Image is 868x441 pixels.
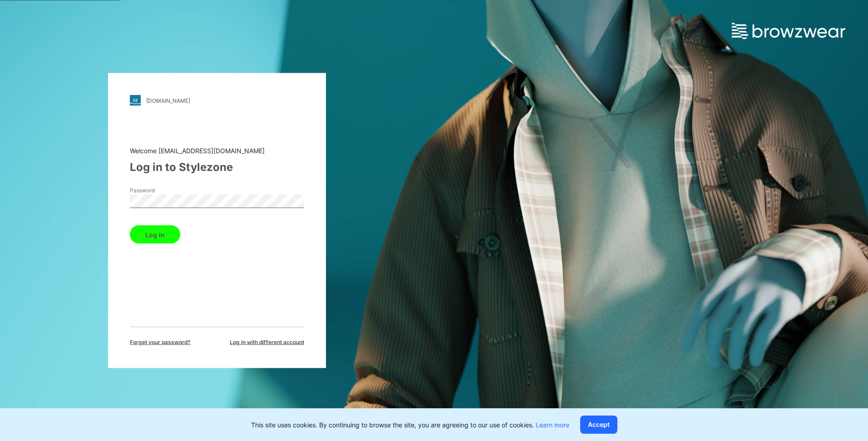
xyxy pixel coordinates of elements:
img: browzwear-logo.e42bd6dac1945053ebaf764b6aa21510.svg [732,23,845,39]
button: Log in [130,226,180,244]
a: Learn more [536,421,569,429]
div: [DOMAIN_NAME] [146,97,190,104]
a: [DOMAIN_NAME] [130,95,304,106]
img: stylezone-logo.562084cfcfab977791bfbf7441f1a819.svg [130,95,141,106]
div: Log in to Stylezone [130,159,304,175]
label: Password [130,186,193,195]
div: Welcome [EMAIL_ADDRESS][DOMAIN_NAME] [130,146,304,155]
p: This site uses cookies. By continuing to browse the site, you are agreeing to our use of cookies. [251,420,569,430]
span: Forget your password? [130,338,191,346]
span: Log in with different account [230,338,304,346]
button: Accept [580,416,617,434]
